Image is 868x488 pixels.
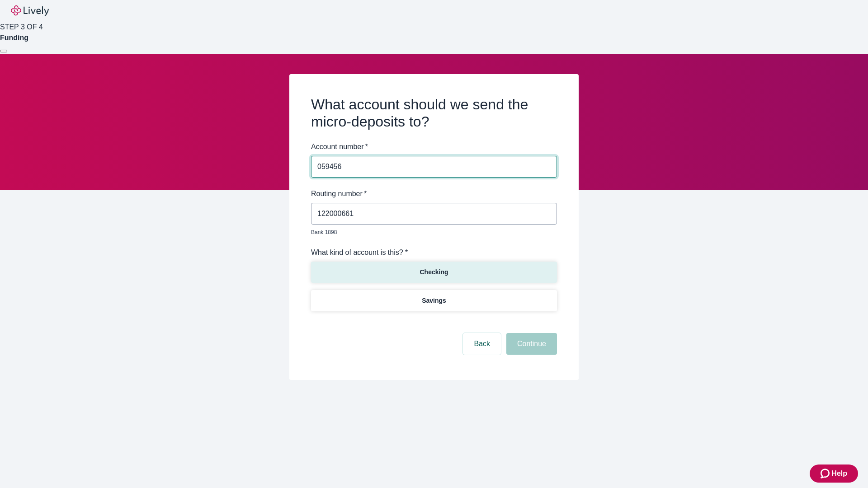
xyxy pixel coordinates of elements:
h2: What account should we send the micro-deposits to? [311,96,557,131]
label: Routing number [311,188,367,199]
button: Back [463,333,501,355]
button: Zendesk support iconHelp [810,465,858,483]
label: Account number [311,141,368,152]
p: Savings [422,296,446,305]
p: Checking [420,267,448,277]
p: Bank 1898 [311,228,551,236]
button: Checking [311,262,557,283]
label: What kind of account is this? * [311,247,408,258]
button: Savings [311,290,557,311]
span: Help [831,468,847,479]
img: Lively [11,5,49,16]
svg: Zendesk support icon [821,468,831,479]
